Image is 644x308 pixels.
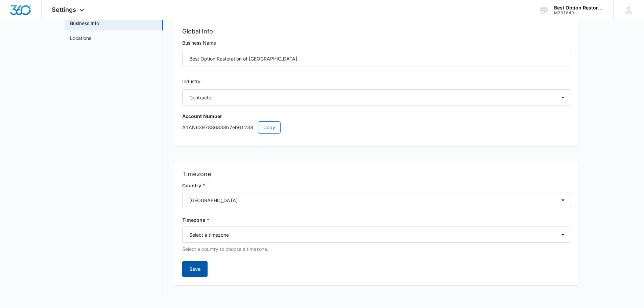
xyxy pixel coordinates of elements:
[182,78,571,85] label: Industry
[182,182,571,189] label: Country
[554,5,603,10] div: account name
[182,216,571,224] label: Timezone
[70,20,99,27] a: Business Info
[263,124,275,131] span: Copy
[182,245,571,253] p: Select a country to choose a timezone.
[182,113,222,119] strong: Account Number
[182,39,571,47] label: Business Name
[554,10,603,15] div: account id
[182,121,571,134] p: A1AN6397886838b7eb61238
[52,6,76,13] span: Settings
[182,261,208,277] button: Save
[258,121,281,134] button: Copy
[182,27,571,36] h2: Global Info
[70,34,91,42] a: Locations
[182,169,571,179] h2: Timezone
